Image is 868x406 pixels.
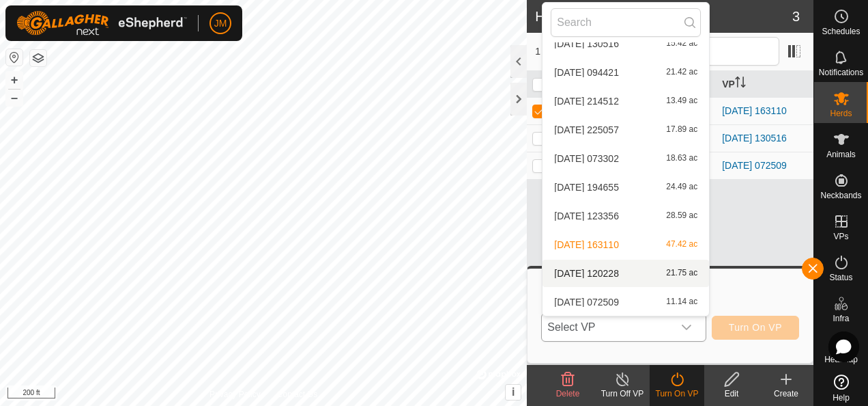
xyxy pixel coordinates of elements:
button: i [506,385,521,400]
li: 2025-07-11 123356 [542,202,709,230]
button: – [6,90,23,106]
span: 17.89 ac [666,125,697,135]
span: VPs [833,232,848,241]
span: Help [833,394,850,402]
span: [DATE] 194655 [554,182,619,192]
button: + [6,72,23,88]
button: Turn On VP [712,316,799,340]
span: Animals [826,150,856,159]
span: [DATE] 225057 [554,125,619,135]
span: 15.42 ac [666,39,697,49]
span: Infra [833,314,849,323]
div: Edit [704,388,759,400]
span: [DATE] 073302 [554,154,619,163]
li: 2025-08-01 072509 [542,288,709,316]
a: [DATE] 163110 [722,105,787,116]
span: 1 selected [535,44,613,59]
div: Create [759,388,813,400]
span: 47.42 ac [666,240,697,249]
span: [DATE] 123356 [554,211,619,221]
div: dropdown trigger [673,314,700,341]
span: [DATE] 130516 [554,39,619,49]
span: Notifications [819,68,863,77]
span: i [512,386,515,398]
span: [DATE] 214512 [554,96,619,106]
a: Privacy Policy [209,388,261,401]
img: Gallagher Logo [16,11,187,36]
span: Delete [556,389,580,398]
span: 18.63 ac [666,154,697,163]
span: 28.59 ac [666,211,697,221]
span: Herds [830,109,852,118]
input: Search [551,8,701,37]
p-sorticon: Activate to sort [735,79,746,90]
span: Turn On VP [729,322,782,333]
span: 21.42 ac [666,68,697,77]
li: 2025-07-15 163110 [542,231,709,258]
li: 2025-07-07 194655 [542,174,709,201]
li: 2025-06-24 094421 [542,59,709,86]
span: [DATE] 072509 [554,297,619,307]
span: [DATE] 163110 [554,240,619,249]
div: Turn Off VP [595,388,650,400]
span: 3 [792,6,800,27]
li: 2025-06-28 214512 [542,87,709,115]
a: [DATE] 130516 [722,133,787,144]
h2: Herds [535,8,792,25]
li: 2025-07-05 073302 [542,145,709,172]
span: [DATE] 094421 [554,68,619,77]
button: Reset Map [6,49,23,66]
li: 2025-06-16 130516 [542,30,709,57]
a: [DATE] 072509 [722,160,787,171]
span: Status [829,273,852,282]
li: 2025-06-30 225057 [542,116,709,144]
a: Contact Us [277,388,317,401]
span: 13.49 ac [666,96,697,106]
span: 24.49 ac [666,182,697,192]
li: 2025-07-19 120228 [542,260,709,287]
span: 21.75 ac [666,269,697,278]
span: [DATE] 120228 [554,269,619,278]
div: Turn On VP [650,388,704,400]
span: Heatmap [824,355,858,364]
span: Neckbands [820,191,861,200]
th: VP [717,71,813,98]
span: 11.14 ac [666,297,697,307]
span: JM [214,16,227,31]
button: Map Layers [30,50,46,66]
span: Select VP [542,314,672,341]
span: Schedules [822,27,860,36]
